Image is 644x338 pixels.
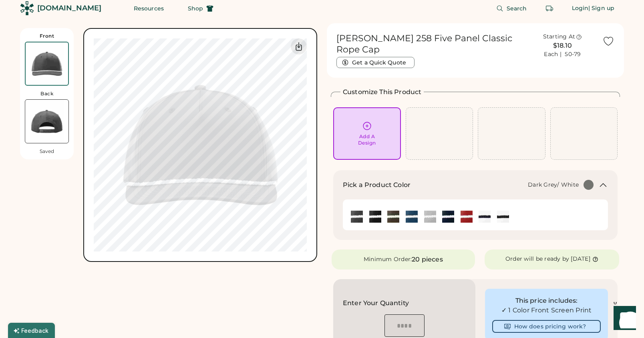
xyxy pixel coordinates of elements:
img: 258 Dark Grey/ White Front Thumbnail [26,42,68,85]
button: Resources [124,0,173,16]
h1: [PERSON_NAME] 258 Five Panel Classic Rope Cap [336,33,523,55]
div: Dark Grey/ White [528,181,579,189]
div: Light Blue/ White [406,211,418,223]
div: Navy/ White [442,211,454,223]
img: Red/ White Swatch Image [461,211,473,223]
div: Saved [40,148,54,155]
div: Dark Olive Green/ White [387,211,399,223]
div: This price includes: [492,296,601,306]
button: Shop [178,0,223,16]
div: Front [40,33,54,39]
img: White/Black Swatch Image [497,211,509,223]
div: Each | 50-79 [544,50,581,58]
div: White/Black [497,211,509,223]
img: Navy/ White Swatch Image [442,211,454,223]
h2: Customize This Product [343,87,421,97]
div: Light Grey/ White [424,211,436,223]
div: Download Front Mockup [291,38,307,54]
div: Black/ White [369,211,381,223]
button: Retrieve an order [541,0,557,16]
div: White/ Navy [479,211,491,223]
div: Red/ White [461,211,473,223]
button: Search [487,0,537,16]
img: Light Grey/ White Swatch Image [424,211,436,223]
div: Login [572,4,589,12]
div: Minimum Order: [364,256,412,264]
button: Get a Quick Quote [336,57,415,68]
img: Rendered Logo - Screens [20,1,34,15]
div: Back [40,91,53,97]
img: 258 Dark Grey/ White Back Thumbnail [25,100,68,143]
img: Light Blue/ White Swatch Image [406,211,418,223]
div: Starting At [543,33,576,41]
div: Order will be ready by [505,255,570,263]
div: 20 pieces [412,255,443,264]
span: Shop [188,6,203,11]
div: | Sign up [588,4,614,12]
img: Dark Grey/ White Swatch Image [351,211,363,223]
div: [DATE] [571,255,590,263]
span: Search [507,6,527,11]
h2: Pick a Product Color [343,180,411,190]
h2: Enter Your Quantity [343,298,409,308]
img: White/ Navy Swatch Image [479,211,491,223]
div: [DOMAIN_NAME] [37,3,101,13]
div: Dark Grey/ White [351,211,363,223]
div: Add A Design [358,133,376,146]
iframe: Front Chat [606,302,640,336]
div: $18.10 [527,41,598,50]
button: How does pricing work? [492,320,601,333]
img: Dark Olive Green/ White Swatch Image [387,211,399,223]
div: ✓ 1 Color Front Screen Print [492,306,601,315]
img: Black/ White Swatch Image [369,211,381,223]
